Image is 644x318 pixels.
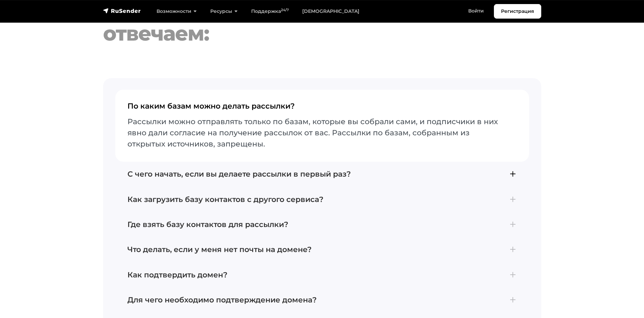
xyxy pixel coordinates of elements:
[244,4,295,18] a: Поддержка24/7
[103,21,504,46] div: отвечаем:
[204,4,244,18] a: Ресурсы
[103,7,141,14] img: RuSender
[494,4,541,19] a: Регистрация
[127,245,517,254] h4: Что делать, если у меня нет почты на домене?
[127,296,517,304] h4: Для чего необходимо подтверждение домена?
[281,8,289,12] sup: 24/7
[127,116,517,150] p: Рассылки можно отправлять только по базам, которые вы собрали сами, и подписчики в них явно дали ...
[127,271,517,279] h4: Как подтвердить домен?
[127,195,517,204] h4: Как загрузить базу контактов с другого сервиса?
[127,220,517,229] h4: Где взять базу контактов для рассылки?
[127,102,517,116] h4: По каким базам можно делать рассылки?
[295,4,366,18] a: [DEMOGRAPHIC_DATA]
[461,4,491,18] a: Войти
[127,170,517,179] h4: С чего начать, если вы делаете рассылки в первый раз?
[150,4,204,18] a: Возможности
